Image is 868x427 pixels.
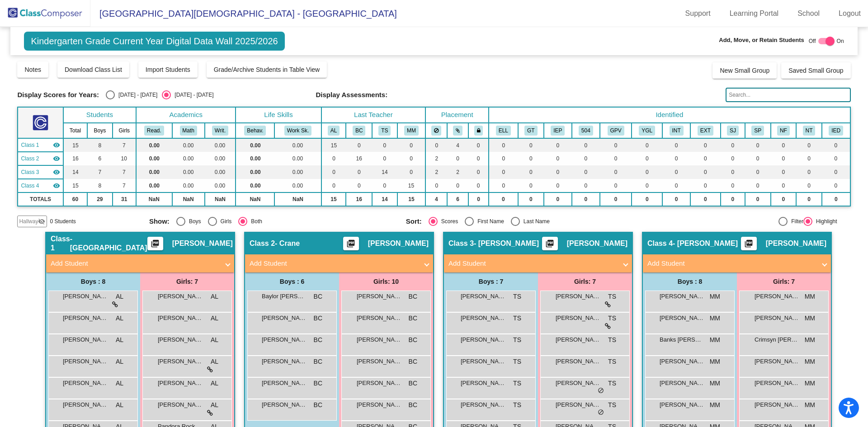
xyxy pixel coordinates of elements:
[346,165,372,179] td: 0
[343,237,359,250] button: Print Students Details
[425,138,447,152] td: 0
[245,254,433,272] mat-expansion-panel-header: Add Student
[673,239,738,248] span: - [PERSON_NAME]
[236,138,274,152] td: 0.00
[172,239,233,248] span: [PERSON_NAME]
[448,258,617,269] mat-panel-title: Add Student
[438,217,458,225] div: Scores
[372,123,397,138] th: Tanya Sutton
[185,217,201,225] div: Boys
[147,237,163,250] button: Print Students Details
[809,37,816,45] span: Off
[474,239,539,248] span: - [PERSON_NAME]
[822,138,850,152] td: 0
[205,152,236,165] td: 0.00
[796,152,822,165] td: 0
[406,217,422,225] span: Sort:
[796,192,822,206] td: 0
[38,218,45,225] mat-icon: visibility_off
[346,192,372,206] td: 16
[544,165,571,179] td: 0
[51,258,219,269] mat-panel-title: Add Student
[21,141,39,149] span: Class 1
[745,179,771,192] td: 0
[397,179,425,192] td: 15
[518,123,544,138] th: Gifted and Talented
[755,292,800,301] span: [PERSON_NAME]
[468,192,489,206] td: 0
[314,292,322,301] span: BC
[211,292,218,301] span: AL
[643,272,737,291] div: Boys : 8
[662,165,690,179] td: 0
[406,217,656,226] mat-radio-group: Select an option
[24,66,41,73] span: Notes
[136,152,172,165] td: 0.00
[140,272,234,291] div: Girls: 7
[710,292,720,301] span: MM
[444,254,632,272] mat-expansion-panel-header: Add Student
[544,138,571,152] td: 0
[397,165,425,179] td: 0
[805,292,815,301] span: MM
[150,239,160,252] mat-icon: picture_as_pdf
[447,192,468,206] td: 6
[743,239,754,252] mat-icon: picture_as_pdf
[745,138,771,152] td: 0
[538,272,632,291] div: Girls: 7
[18,138,63,152] td: Anneslee Lawton - Lawton
[741,237,757,250] button: Print Students Details
[113,152,137,165] td: 10
[116,292,123,301] span: AL
[447,152,468,165] td: 0
[353,126,365,136] button: BC
[316,91,388,99] span: Display Assessments:
[632,152,662,165] td: 0
[572,123,600,138] th: 504 Plan
[727,126,739,136] button: SJ
[474,217,504,225] div: First Name
[751,126,764,136] button: SP
[53,141,60,149] mat-icon: visibility
[144,126,164,136] button: Read.
[51,235,70,253] span: Class 1
[136,179,172,192] td: 0.00
[822,165,850,179] td: 0
[63,107,136,123] th: Students
[822,179,850,192] td: 0
[146,66,190,73] span: Import Students
[397,138,425,152] td: 0
[87,179,112,192] td: 8
[822,123,850,138] th: I-ed services
[321,138,346,152] td: 15
[57,61,129,78] button: Download Class List
[572,165,600,179] td: 0
[53,169,60,176] mat-icon: visibility
[63,138,87,152] td: 15
[572,179,600,192] td: 0
[722,6,786,21] a: Learning Portal
[796,179,822,192] td: 0
[17,61,48,78] button: Notes
[18,152,63,165] td: Becky Crane - Crane
[274,192,321,206] td: NaN
[274,165,321,179] td: 0.00
[719,36,804,45] span: Add, Move, or Retain Students
[397,152,425,165] td: 0
[321,123,346,138] th: Anneslee Lawton
[87,165,112,179] td: 7
[250,258,418,269] mat-panel-title: Add Student
[572,138,600,152] td: 0
[346,179,372,192] td: 0
[113,123,137,138] th: Girls
[321,152,346,165] td: 0
[328,126,340,136] button: AL
[518,192,544,206] td: 0
[425,152,447,165] td: 2
[690,152,721,165] td: 0
[489,152,518,165] td: 0
[496,126,511,136] button: ELL
[771,192,797,206] td: 0
[572,152,600,165] td: 0
[425,179,447,192] td: 0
